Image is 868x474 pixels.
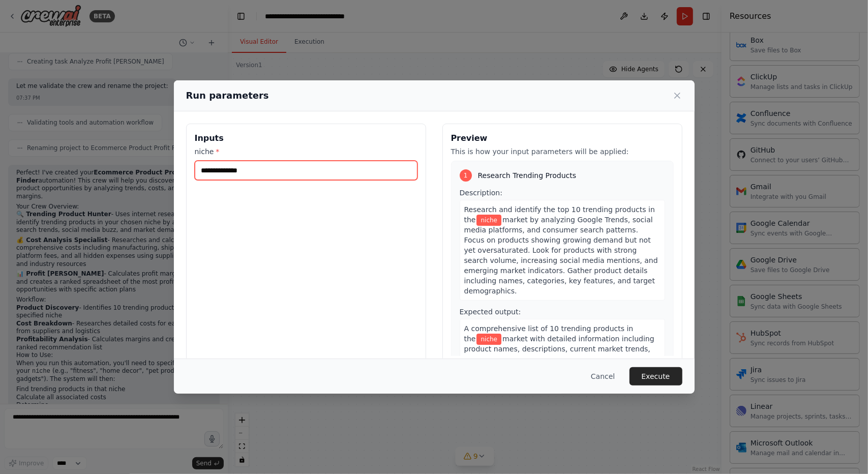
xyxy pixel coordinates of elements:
[195,132,417,144] h3: Inputs
[476,215,501,226] span: Variable: niche
[464,216,658,295] span: market by analyzing Google Trends, social media platforms, and consumer search patterns. Focus on...
[460,308,521,316] span: Expected output:
[460,189,502,197] span: Description:
[476,334,501,345] span: Variable: niche
[451,132,674,144] h3: Preview
[464,205,655,224] span: Research and identify the top 10 trending products in the
[583,367,623,386] button: Cancel
[464,335,654,383] span: market with detailed information including product names, descriptions, current market trends, se...
[460,169,472,182] div: 1
[464,324,634,343] span: A comprehensive list of 10 trending products in the
[630,367,682,386] button: Execute
[195,146,417,157] label: niche
[186,88,269,103] h2: Run parameters
[451,146,674,157] p: This is how your input parameters will be applied:
[478,170,577,181] span: Research Trending Products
